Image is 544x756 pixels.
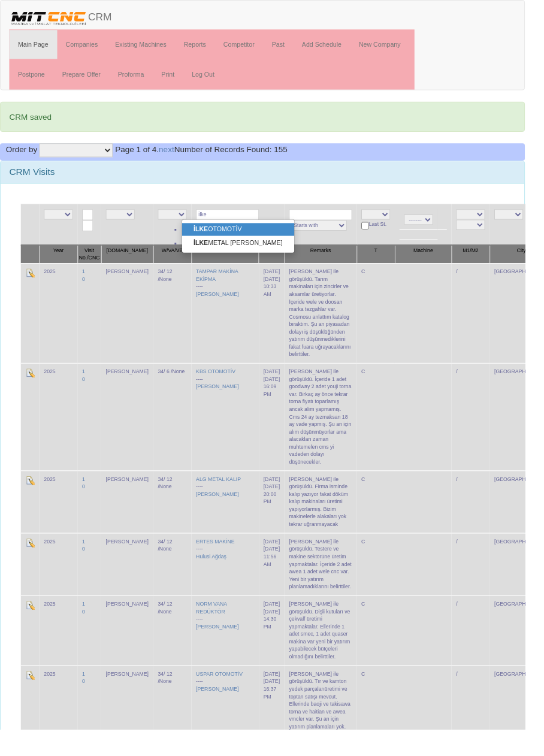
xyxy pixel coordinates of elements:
div: [DATE] 16:37 PM [273,703,290,726]
a: [PERSON_NAME] [203,711,247,717]
td: C [370,376,409,488]
td: Last St. [370,211,409,254]
td: [DATE] [268,552,295,617]
a: 0 [85,286,88,292]
td: [PERSON_NAME] ile görüşüldü. İçeride 1 adet goodway 2 adet youji torna var. Birkaç ay önce tekrar... [295,376,370,488]
td: 2025 [41,273,80,376]
a: NORM VANA REDÜKTÖR [203,623,235,637]
a: [PERSON_NAME] [203,398,247,404]
a: İLKEMETAL [PERSON_NAME] [189,246,305,259]
td: / [468,552,507,617]
a: ERTES MAKİNE [203,558,243,564]
td: 2025 [41,376,80,488]
a: Prepare Offer [55,62,113,92]
img: header.png [10,10,91,28]
a: 0 [85,390,88,396]
a: 1 [85,382,88,388]
th: Remarks [295,254,370,273]
strong: İLKE [201,234,216,241]
th: Year [41,254,80,273]
a: USPAR OTOMOTİV [203,695,252,701]
td: [PERSON_NAME] [105,488,159,552]
img: Edit [26,493,36,503]
td: 34/ 6 /None [159,376,198,488]
td: [DATE] [268,376,295,488]
td: / [468,273,507,376]
a: TAMPAR MAKİNA EKİPMA [203,279,247,292]
td: 34/ 12 /None [159,617,198,690]
td: / [468,376,507,488]
a: Hulusi Ağdaş [203,574,235,580]
img: Edit [26,558,36,567]
th: [DOMAIN_NAME] [105,254,159,273]
a: [PERSON_NAME] [203,302,247,308]
a: 1 [85,558,88,564]
td: ---- [198,376,268,488]
a: [PERSON_NAME] [203,509,247,515]
td: 2025 [41,617,80,690]
a: New Company [363,31,424,61]
td: [DATE] [268,617,295,690]
a: ALG METAL KALIP [203,494,250,500]
th: W/VA/VB [159,254,198,273]
td: [PERSON_NAME] [105,273,159,376]
h3: CRM Visits [10,173,534,184]
td: ---- [198,552,268,617]
a: 0 [85,631,88,637]
td: / [468,617,507,690]
img: Edit [26,622,36,632]
span: Page 1 of 4. [119,150,165,160]
a: Existing Machines [110,31,182,61]
td: ---- [198,617,268,690]
a: next [165,150,180,160]
a: CRM [1,1,125,31]
a: [PERSON_NAME] [203,646,247,652]
a: Add Schedule [304,31,363,61]
td: [DATE] [268,273,295,376]
a: Main Page [10,31,59,61]
a: 0 [85,501,88,507]
td: [PERSON_NAME] ile görüşüldü. Firma isminde kalıp yazıyor fakat döküm kalıp makinaları üretimi yap... [295,488,370,552]
td: ---- [198,273,268,376]
a: Proforma [113,62,158,92]
td: 34/ 12 /None [159,488,198,552]
a: İLKEOTOMOTİV [189,231,305,244]
strong: İLKE [201,248,216,255]
div: [DATE] 10:33 AM [273,286,290,309]
a: Competitor [222,31,273,61]
a: 1 [85,279,88,285]
a: 1 [85,494,88,500]
th: M1/M2 [468,254,507,273]
td: 2025 [41,488,80,552]
a: Print [158,62,190,92]
td: ---- [198,488,268,552]
td: C [370,617,409,690]
a: Past [273,31,304,61]
a: Log Out [190,62,231,92]
td: C [370,273,409,376]
td: C [370,552,409,617]
a: 1 [85,695,88,701]
td: C [370,488,409,552]
td: 34/ 12 /None [159,552,198,617]
td: [PERSON_NAME] ile görüşüldü. Dişli kutuları ve çekvalf üretimi yapmaktalar. Ellerinde 1 adet smec... [295,617,370,690]
td: [DATE] [268,488,295,552]
a: Companies [59,31,111,61]
a: 0 [85,566,88,572]
td: [PERSON_NAME] ile görüşüldü. Tarım makinaları için zincirler ve aksamlar üretiyorlar. İçeride wel... [295,273,370,376]
td: 2025 [41,552,80,617]
div: [DATE] 20:00 PM [273,501,290,524]
td: [PERSON_NAME] [105,552,159,617]
div: [DATE] 14:30 PM [273,630,290,654]
span: Number of Records Found: 155 [119,150,298,160]
th: Machine [409,254,468,273]
a: KBS OTOMOTİV [203,382,244,388]
th: Customer Name/Contact [198,254,268,273]
td: / [468,488,507,552]
a: Reports [182,31,223,61]
th: Date [268,254,295,273]
th: T [370,254,409,273]
td: [PERSON_NAME] ile görüşüldü. Testere ve makine sektörüne üretim yapmaktalar. İçeride 2 adet awea ... [295,552,370,617]
a: Postpone [10,62,55,92]
td: [PERSON_NAME] [105,617,159,690]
